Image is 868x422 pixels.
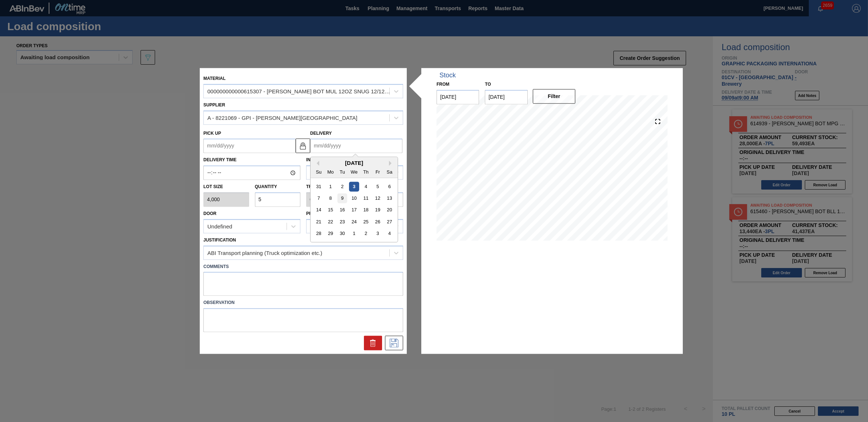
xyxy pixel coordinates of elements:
[485,90,527,104] input: mm/dd/yyyy
[306,184,324,190] label: Trucks
[326,182,336,191] div: Choose Monday, September 1st, 2025
[203,238,236,243] label: Justification
[255,184,277,190] label: Quantity
[349,205,359,215] div: Choose Wednesday, September 17th, 2025
[361,167,371,177] div: Th
[203,298,403,308] label: Observation
[326,194,336,203] div: Choose Monday, September 8th, 2025
[349,229,359,239] div: Choose Wednesday, October 1st, 2025
[203,102,225,107] label: Supplier
[203,211,216,216] label: Door
[361,229,371,239] div: Choose Thursday, October 2nd, 2025
[361,217,371,227] div: Choose Thursday, September 25th, 2025
[203,139,296,153] input: mm/dd/yyyy
[373,217,382,227] div: Choose Friday, September 26th, 2025
[361,182,371,191] div: Choose Thursday, September 4th, 2025
[385,217,394,227] div: Choose Saturday, September 27th, 2025
[373,205,382,215] div: Choose Friday, September 19th, 2025
[485,82,491,87] label: to
[299,141,307,150] img: locked
[207,249,322,256] div: ABI Transport planning (Truck optimization etc.)
[203,131,221,136] label: Pick up
[314,182,324,191] div: Choose Sunday, August 31st, 2025
[207,223,232,230] div: Undefined
[314,194,324,203] div: Choose Sunday, September 7th, 2025
[533,89,575,104] button: Filter
[311,160,398,166] div: [DATE]
[203,182,249,192] label: Lot size
[207,88,390,94] div: 000000000000615307 - [PERSON_NAME] BOT MUL 12OZ SNUG 12/12 12OZ BOT 07
[337,205,347,215] div: Choose Tuesday, September 16th, 2025
[385,167,394,177] div: Sa
[361,194,371,203] div: Choose Thursday, September 11th, 2025
[296,138,310,153] button: locked
[385,336,403,350] div: Save Suggestion
[437,82,449,87] label: From
[385,229,394,239] div: Choose Saturday, October 4th, 2025
[373,194,382,203] div: Choose Friday, September 12th, 2025
[437,90,479,104] input: mm/dd/yyyy
[306,211,346,216] label: Production Line
[364,336,382,350] div: Delete Suggestion
[310,139,402,153] input: mm/dd/yyyy
[203,261,403,272] label: Comments
[306,158,329,163] label: Incoterm
[349,217,359,227] div: Choose Wednesday, September 24th, 2025
[373,229,382,239] div: Choose Friday, October 3rd, 2025
[207,115,357,121] div: A - 8221069 - GPI - [PERSON_NAME][GEOGRAPHIC_DATA]
[314,167,324,177] div: Su
[349,167,359,177] div: We
[326,205,336,215] div: Choose Monday, September 15th, 2025
[439,72,456,79] div: Stock
[385,205,394,215] div: Choose Saturday, September 20th, 2025
[337,167,347,177] div: Tu
[326,229,336,239] div: Choose Monday, September 29th, 2025
[385,194,394,203] div: Choose Saturday, September 13th, 2025
[314,205,324,215] div: Choose Sunday, September 14th, 2025
[337,194,347,203] div: Choose Tuesday, September 9th, 2025
[389,161,394,166] button: Next Month
[373,167,382,177] div: Fr
[314,161,319,166] button: Previous Month
[314,217,324,227] div: Choose Sunday, September 21st, 2025
[337,217,347,227] div: Choose Tuesday, September 23rd, 2025
[314,229,324,239] div: Choose Sunday, September 28th, 2025
[310,131,332,136] label: Delivery
[313,181,395,240] div: month 2025-09
[326,167,336,177] div: Mo
[203,76,226,81] label: Material
[373,182,382,191] div: Choose Friday, September 5th, 2025
[349,194,359,203] div: Choose Wednesday, September 10th, 2025
[337,229,347,239] div: Choose Tuesday, September 30th, 2025
[385,182,394,191] div: Choose Saturday, September 6th, 2025
[349,182,359,191] div: Choose Wednesday, September 3rd, 2025
[337,182,347,191] div: Choose Tuesday, September 2nd, 2025
[361,205,371,215] div: Choose Thursday, September 18th, 2025
[203,155,300,166] label: Delivery Time
[326,217,336,227] div: Choose Monday, September 22nd, 2025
